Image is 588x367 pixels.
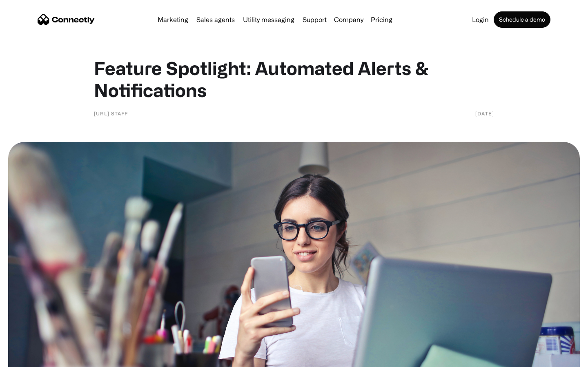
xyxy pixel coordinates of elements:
a: Marketing [154,16,192,23]
a: Pricing [367,16,396,23]
aside: Language selected: English [8,353,49,364]
a: Utility messaging [240,16,298,23]
div: Company [334,14,363,25]
ul: Language list [16,353,49,364]
a: Schedule a demo [494,11,550,28]
div: [URL] staff [94,109,128,117]
a: Support [299,16,330,23]
div: [DATE] [475,109,494,117]
a: Sales agents [193,16,238,23]
a: Login [469,16,492,23]
h1: Feature Spotlight: Automated Alerts & Notifications [94,57,494,101]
